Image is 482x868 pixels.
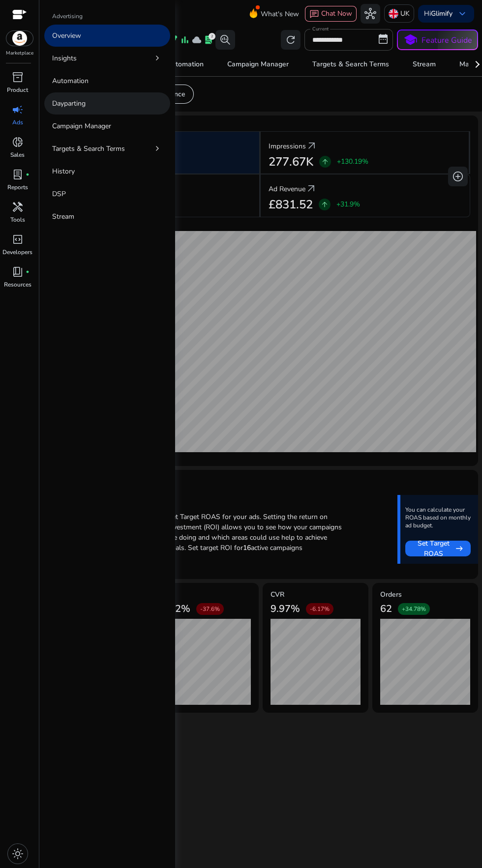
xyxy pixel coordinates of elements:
div: 2 [209,33,215,40]
p: You can calculate your ROAS based on monthly ad budget. [405,506,471,529]
p: Ads [12,118,23,127]
span: lab_profile [204,35,213,45]
span: add_circle [452,171,464,182]
h3: 0.22% [161,603,190,615]
span: Set Target ROAS [413,538,454,559]
span: chevron_right [152,144,162,153]
p: Advertising [52,12,83,21]
img: uk.svg [389,9,398,19]
span: arrow_upward [321,201,329,208]
span: fiber_manual_record [26,173,30,176]
button: search_insights [215,30,235,50]
p: Campaign Manager [52,121,111,131]
p: Reports [7,183,28,192]
p: History [52,166,75,176]
p: Ad Revenue [269,184,305,194]
p: Set Target ROAS for your ads. Setting the return on investment (ROI) allows you to see how your c... [168,507,345,553]
a: arrow_outward [306,140,318,152]
div: Stream [413,61,436,68]
span: What's New [261,5,299,23]
span: campaign [12,104,24,116]
button: hub [361,4,380,24]
button: schoolFeature Guide [397,29,478,50]
h5: CTR [161,591,251,599]
b: Glimify [431,9,452,18]
span: chat [309,9,319,19]
span: -37.6% [200,605,220,613]
span: refresh [285,34,297,46]
span: cloud [192,35,202,45]
span: lab_profile [12,169,24,180]
h2: £831.52 [269,198,313,212]
p: Resources [4,280,31,289]
span: chevron_right [152,53,162,63]
span: search_insights [219,34,231,46]
span: -6.17% [310,605,330,613]
span: inventory_2 [12,71,24,83]
p: +130.19% [337,158,368,165]
p: Targets & Search Terms [52,144,125,154]
div: Campaign Manager [227,61,289,68]
p: Stream [52,211,74,222]
p: Impressions [269,141,306,151]
div: Targets & Search Terms [312,61,389,68]
button: Set Target ROAS [405,541,471,556]
span: arrow_upward [321,158,329,166]
p: Hi [424,10,452,17]
p: Product [7,86,28,94]
span: fiber_manual_record [26,270,30,274]
span: handyman [12,201,24,213]
h3: 62 [380,603,392,615]
span: keyboard_arrow_down [456,8,468,20]
button: chatChat Now [305,6,357,22]
p: +31.9% [336,201,360,208]
h2: 277.67K [269,155,313,169]
p: Insights [52,53,77,63]
span: hub [364,8,376,20]
img: amazon.svg [6,31,33,46]
span: book_4 [12,266,24,278]
p: DSP [52,189,66,199]
h5: CVR [271,591,361,599]
p: Tools [10,215,25,224]
div: Automation [167,61,204,68]
p: Sales [10,150,25,159]
h3: 9.97% [271,603,300,615]
span: light_mode [12,848,24,860]
p: Developers [2,248,32,257]
p: Overview [52,30,81,41]
span: code_blocks [12,233,24,245]
span: +34.78% [402,605,426,613]
p: Automation [52,76,89,86]
span: bar_chart [180,35,190,45]
button: add_circle [448,167,468,186]
p: Feature Guide [422,34,472,46]
p: UK [400,5,410,22]
span: Chat Now [321,9,352,18]
span: donut_small [12,136,24,148]
p: Marketplace [6,50,33,57]
mat-icon: east [456,538,463,559]
p: Dayparting [52,98,86,109]
button: refresh [281,30,301,50]
h5: Orders [380,591,470,599]
b: 16 [243,543,251,552]
span: school [403,33,418,47]
a: arrow_outward [305,183,317,195]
